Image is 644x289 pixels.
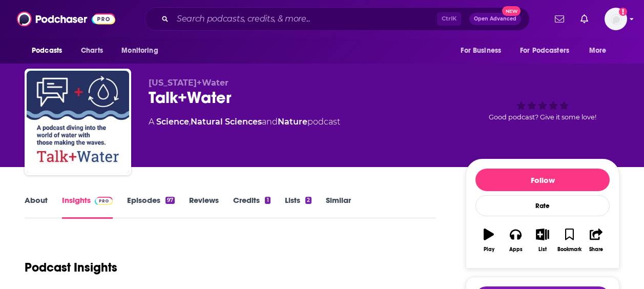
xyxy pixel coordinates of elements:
span: and [262,117,278,127]
span: More [589,44,607,58]
div: Search podcasts, credits, & more... [144,7,530,31]
button: open menu [582,41,619,60]
button: Play [475,222,502,259]
button: open menu [513,41,584,60]
a: Show notifications dropdown [576,10,592,28]
span: Open Advanced [474,16,516,22]
div: Good podcast? Give it some love! [466,78,619,141]
img: Podchaser - Follow, Share and Rate Podcasts [17,9,115,29]
div: Rate [475,195,610,216]
svg: Add a profile image [619,8,627,16]
div: Share [589,246,603,253]
a: Charts [74,41,109,60]
a: Similar [326,195,351,219]
button: Bookmark [556,222,583,259]
button: Share [583,222,610,259]
span: Good podcast? Give it some love! [489,113,596,121]
div: Play [484,246,494,253]
button: Apps [502,222,529,259]
img: User Profile [605,8,627,30]
a: Natural Sciences [191,117,262,127]
button: List [529,222,556,259]
button: Open AdvancedNew [469,13,521,25]
h1: Podcast Insights [25,260,117,275]
a: Episodes97 [127,195,175,219]
a: Credits1 [233,195,270,219]
span: Monitoring [121,44,158,58]
a: About [25,195,48,219]
input: Search podcasts, credits, & more... [173,11,437,27]
div: 97 [165,197,175,204]
a: Nature [278,117,307,127]
button: open menu [25,41,75,60]
span: New [502,6,521,16]
button: open menu [114,41,171,60]
a: Reviews [189,195,219,219]
span: [US_STATE]+Water [149,78,228,88]
span: For Business [461,44,501,58]
span: Logged in as veronica.smith [605,8,627,30]
div: A podcast [149,116,340,128]
span: Podcasts [32,44,62,58]
div: 1 [265,197,270,204]
div: 2 [305,197,311,204]
span: For Podcasters [520,44,569,58]
button: open menu [453,41,514,60]
img: Talk+Water [27,71,129,173]
span: Charts [81,44,103,58]
button: Show profile menu [605,8,627,30]
a: Show notifications dropdown [551,10,568,28]
div: Apps [509,246,523,253]
div: Bookmark [557,246,581,253]
a: Science [156,117,189,127]
div: List [538,246,547,253]
span: , [189,117,191,127]
button: Follow [475,169,610,191]
a: InsightsPodchaser Pro [62,195,113,219]
a: Lists2 [285,195,311,219]
span: Ctrl K [437,12,461,26]
img: Podchaser Pro [95,197,113,205]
